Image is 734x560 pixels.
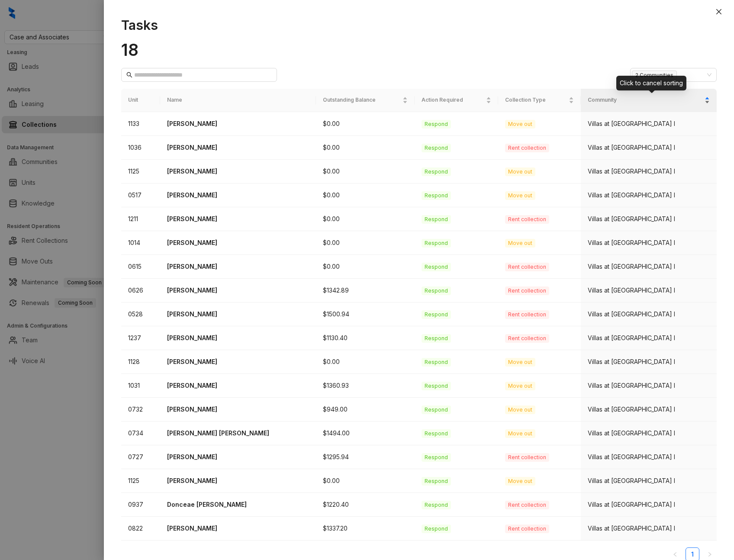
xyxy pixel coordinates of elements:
h1: 18 [121,40,717,60]
td: 0615 [121,255,160,279]
p: $0.00 [323,190,408,200]
td: 1128 [121,350,160,374]
td: 0822 [121,517,160,541]
p: [PERSON_NAME] [167,143,309,152]
p: [PERSON_NAME] [167,262,309,271]
span: Respond [422,310,451,319]
div: Villas at [GEOGRAPHIC_DATA] I [588,119,710,129]
p: $1360.93 [323,381,408,390]
p: $0.00 [323,167,408,176]
h1: Tasks [121,17,717,33]
p: [PERSON_NAME] [167,476,309,486]
span: 2 Communities [632,71,677,80]
p: [PERSON_NAME] [167,190,309,200]
td: 1133 [121,112,160,136]
p: [PERSON_NAME] [167,381,309,390]
span: right [707,552,712,557]
div: Villas at [GEOGRAPHIC_DATA] I [588,143,710,152]
div: Villas at [GEOGRAPHIC_DATA] I [588,381,710,390]
p: [PERSON_NAME] [PERSON_NAME] [167,428,309,438]
p: $0.00 [323,357,408,367]
p: $1295.94 [323,452,408,462]
span: Move out [505,191,535,200]
p: $0.00 [323,119,408,129]
td: 0727 [121,445,160,469]
div: Villas at [GEOGRAPHIC_DATA] I [588,262,710,271]
div: Villas at [GEOGRAPHIC_DATA] I [588,428,710,438]
div: Villas at [GEOGRAPHIC_DATA] I [588,357,710,367]
span: Rent collection [505,334,549,343]
div: Villas at [GEOGRAPHIC_DATA] I [588,405,710,414]
p: [PERSON_NAME] [167,333,309,343]
span: Respond [422,429,451,438]
span: Respond [422,191,451,200]
p: $0.00 [323,476,408,486]
td: 1125 [121,160,160,183]
div: Villas at [GEOGRAPHIC_DATA] I [588,500,710,509]
td: 0528 [121,303,160,326]
p: [PERSON_NAME] [167,405,309,414]
p: $1494.00 [323,428,408,438]
td: 0517 [121,183,160,207]
span: Community [588,96,703,104]
span: Respond [422,120,451,129]
p: $1130.40 [323,333,408,343]
th: Action Required [415,89,498,112]
div: Villas at [GEOGRAPHIC_DATA] I [588,476,710,486]
span: Rent collection [505,501,549,509]
span: Respond [422,501,451,509]
td: 1211 [121,207,160,231]
div: Villas at [GEOGRAPHIC_DATA] I [588,190,710,200]
p: $1220.40 [323,500,408,509]
td: 1036 [121,136,160,160]
p: $1337.20 [323,524,408,533]
td: 1125 [121,469,160,493]
span: Respond [422,167,451,176]
p: [PERSON_NAME] [167,119,309,129]
span: Collection Type [505,96,567,104]
span: Respond [422,334,451,343]
span: Rent collection [505,286,549,295]
p: $0.00 [323,262,408,271]
div: Villas at [GEOGRAPHIC_DATA] I [588,214,710,224]
p: [PERSON_NAME] [167,167,309,176]
td: 0734 [121,422,160,445]
div: Villas at [GEOGRAPHIC_DATA] I [588,238,710,248]
div: Villas at [GEOGRAPHIC_DATA] I [588,309,710,319]
p: $0.00 [323,214,408,224]
td: 0626 [121,279,160,303]
div: Villas at [GEOGRAPHIC_DATA] I [588,167,710,176]
span: Rent collection [505,263,549,271]
span: Respond [422,453,451,462]
th: Outstanding Balance [316,89,415,112]
p: [PERSON_NAME] [167,357,309,367]
span: Outstanding Balance [323,96,401,104]
p: $0.00 [323,238,408,248]
div: Villas at [GEOGRAPHIC_DATA] I [588,286,710,295]
div: Villas at [GEOGRAPHIC_DATA] I [588,333,710,343]
p: $949.00 [323,405,408,414]
p: Donceae [PERSON_NAME] [167,500,309,509]
p: [PERSON_NAME] [167,238,309,248]
span: Respond [422,477,451,486]
span: Rent collection [505,453,549,462]
span: Action Required [422,96,484,104]
td: 1014 [121,231,160,255]
span: Respond [422,358,451,367]
p: $1500.94 [323,309,408,319]
th: Collection Type [498,89,581,112]
span: Respond [422,525,451,533]
p: [PERSON_NAME] [167,309,309,319]
span: Respond [422,406,451,414]
p: $1342.89 [323,286,408,295]
span: Respond [422,382,451,390]
span: Move out [505,239,535,248]
th: Unit [121,89,160,112]
span: Rent collection [505,525,549,533]
span: close [715,8,722,15]
p: [PERSON_NAME] [167,286,309,295]
p: [PERSON_NAME] [167,452,309,462]
span: left [673,552,678,557]
div: Villas at [GEOGRAPHIC_DATA] I [588,452,710,462]
div: Click to cancel sorting [616,76,686,90]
